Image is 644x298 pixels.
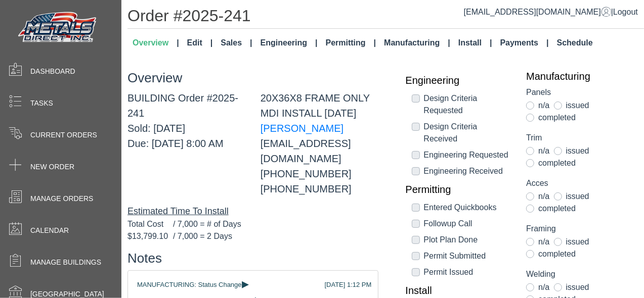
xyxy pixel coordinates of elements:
span: Manage Orders [30,193,93,204]
a: Payments [496,33,553,53]
a: Manufacturing [380,33,454,53]
div: Estimated Time To Install [127,205,378,218]
span: $13,799.10 [127,230,173,242]
div: BUILDING Order #2025-241 Sold: [DATE] Due: [DATE] 8:00 AM [120,90,253,196]
span: Current Orders [30,130,97,140]
div: | [464,6,638,18]
div: [DATE] 1:12 PM [325,280,372,290]
h3: Notes [127,251,378,266]
a: Engineering [256,33,322,53]
span: Manage Buildings [30,257,101,268]
div: MANUFACTURING: Status Change [137,280,369,290]
span: Dashboard [30,66,75,77]
div: / 7,000 = 2 Days [127,230,378,242]
a: Schedule [553,33,597,53]
a: Permitting [406,183,511,195]
a: Edit [183,33,217,53]
span: Logout [613,8,638,16]
span: Calendar [30,225,69,236]
a: Manufacturing [526,70,632,82]
a: Engineering [406,74,511,86]
span: ▸ [242,280,249,287]
h3: Overview [127,70,378,86]
a: Sales [217,33,256,53]
a: Overview [128,33,183,53]
a: [PERSON_NAME] [261,123,344,134]
a: Install [406,284,511,296]
a: Permitting [322,33,380,53]
span: New Order [30,162,74,172]
a: [EMAIL_ADDRESS][DOMAIN_NAME] [464,8,611,16]
h1: Order #2025-241 [127,6,644,29]
a: Install [454,33,496,53]
img: Metals Direct Inc Logo [15,9,101,46]
span: Total Cost [127,218,173,230]
div: 20X36X8 FRAME ONLY MDI INSTALL [DATE] [EMAIL_ADDRESS][DOMAIN_NAME] [PHONE_NUMBER] [PHONE_NUMBER] [253,90,386,196]
div: / 7,000 = # of Days [127,218,378,230]
span: Tasks [30,98,53,109]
